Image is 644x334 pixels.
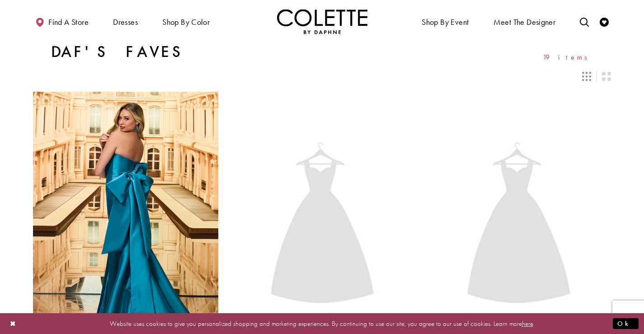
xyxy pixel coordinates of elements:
[613,318,639,329] button: Submit Dialog
[5,315,21,331] button: Close Dialog
[28,66,617,86] div: Layout Controls
[543,53,593,61] span: 19 items
[65,317,579,329] p: Website uses cookies to give you personalized shopping and marketing experiences. By continuing t...
[602,72,611,81] span: Switch layout to 2 columns
[494,18,556,27] span: Meet the designer
[491,9,558,34] a: Meet the designer
[160,9,212,34] span: Shop by color
[113,18,138,27] span: Dresses
[522,319,533,328] a: here
[33,9,91,34] a: Find a store
[582,72,591,81] span: Switch layout to 3 columns
[422,18,469,27] span: Shop By Event
[51,43,185,61] h1: Daf's Faves
[111,9,140,34] span: Dresses
[578,9,591,34] a: Toggle search
[419,9,471,34] span: Shop By Event
[277,9,367,34] a: Visit Home Page
[48,18,89,27] span: Find a store
[597,9,611,34] a: Check Wishlist
[277,9,367,34] img: Colette by Daphne
[162,18,210,27] span: Shop by color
